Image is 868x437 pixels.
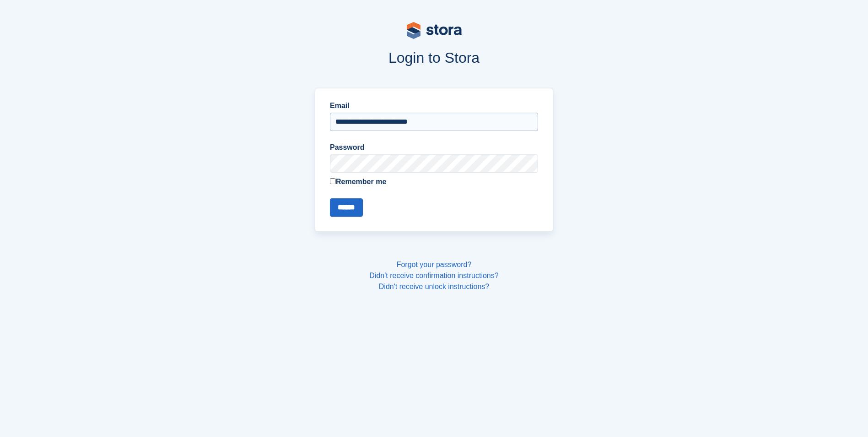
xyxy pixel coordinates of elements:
[330,178,336,184] input: Remember me
[369,272,498,279] a: Didn't receive confirmation instructions?
[397,261,472,268] a: Forgot your password?
[379,283,489,290] a: Didn't receive unlock instructions?
[330,100,538,111] label: Email
[330,176,538,187] label: Remember me
[140,49,728,66] h1: Login to Stora
[330,142,538,153] label: Password
[407,22,462,39] img: stora-logo-53a41332b3708ae10de48c4981b4e9114cc0af31d8433b30ea865607fb682f29.svg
